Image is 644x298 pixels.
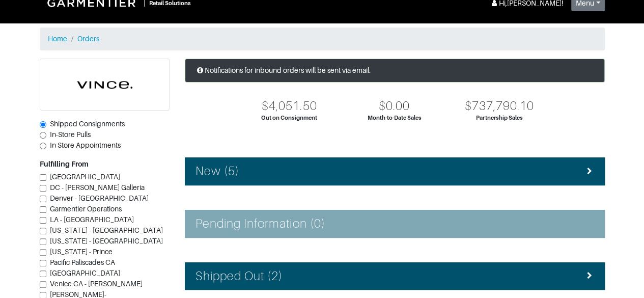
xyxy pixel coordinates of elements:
[40,121,46,128] input: Shipped Consignments
[50,237,163,245] span: [US_STATE] - [GEOGRAPHIC_DATA]
[40,132,46,139] input: In-Store Pulls
[40,143,46,149] input: In Store Appointments
[50,269,120,277] span: [GEOGRAPHIC_DATA]
[40,281,46,288] input: Venice CA - [PERSON_NAME]
[40,206,46,213] input: Garmentier Operations
[50,173,120,181] span: [GEOGRAPHIC_DATA]
[40,238,46,245] input: [US_STATE] - [GEOGRAPHIC_DATA]
[50,130,91,139] span: In-Store Pulls
[50,248,113,256] span: [US_STATE] - Prince
[50,280,143,288] span: Venice CA - [PERSON_NAME]
[40,159,89,170] label: Fulfilling From
[50,183,145,192] span: DC - [PERSON_NAME] Galleria
[195,216,325,231] h4: Pending Information (0)
[77,35,99,43] a: Orders
[262,99,317,114] div: $4,051.50
[379,99,410,114] div: $0.00
[50,226,163,234] span: [US_STATE] - [GEOGRAPHIC_DATA]
[40,196,46,202] input: Denver - [GEOGRAPHIC_DATA]
[50,120,125,128] span: Shipped Consignments
[50,215,134,224] span: LA - [GEOGRAPHIC_DATA]
[40,174,46,181] input: [GEOGRAPHIC_DATA]
[48,35,67,43] a: Home
[50,194,149,202] span: Denver - [GEOGRAPHIC_DATA]
[40,217,46,224] input: LA - [GEOGRAPHIC_DATA]
[50,141,121,149] span: In Store Appointments
[40,28,605,50] nav: breadcrumb
[195,269,283,284] h4: Shipped Out (2)
[50,258,115,266] span: Pacific Paliscades CA
[195,164,239,179] h4: New (5)
[40,249,46,256] input: [US_STATE] - Prince
[40,260,46,266] input: Pacific Paliscades CA
[464,99,534,114] div: $737,790.10
[261,114,317,122] div: Out on Consignment
[185,59,605,83] div: Notifications for inbound orders will be sent via email.
[40,228,46,234] input: [US_STATE] - [GEOGRAPHIC_DATA]
[40,59,169,110] img: cyAkLTq7csKWtL9WARqkkVaF.png
[40,185,46,192] input: DC - [PERSON_NAME] Galleria
[368,114,422,122] div: Month-to-Date Sales
[476,114,522,122] div: Partnership Sales
[50,205,122,213] span: Garmentier Operations
[40,270,46,277] input: [GEOGRAPHIC_DATA]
